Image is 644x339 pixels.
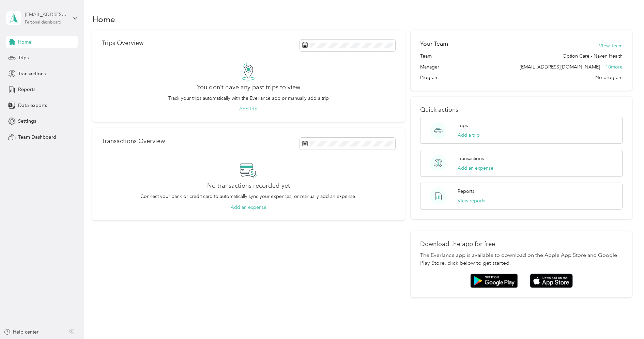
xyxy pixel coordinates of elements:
button: View reports [458,197,485,204]
span: Trips [18,54,29,61]
button: Help center [4,328,39,336]
span: Team [420,52,432,60]
iframe: Everlance-gr Chat Button Frame [606,301,644,339]
button: Add an expense [458,165,493,172]
div: Personal dashboard [25,20,61,25]
button: Add a trip [458,132,480,139]
p: Reports [458,188,474,195]
h2: You don’t have any past trips to view [197,84,300,91]
span: Settings [18,118,36,125]
p: The Everlance app is available to download on the Apple App Store and Google Play Store, click be... [420,251,623,268]
h1: Home [92,16,115,23]
span: [EMAIL_ADDRESS][DOMAIN_NAME] [520,64,600,70]
span: Reports [18,86,35,93]
button: Add an expense [231,204,266,211]
button: Add trip [239,105,258,112]
h2: Your Team [420,40,448,48]
span: + 10 more [602,64,623,70]
p: Trips [458,122,468,129]
p: Transactions Overview [102,138,165,145]
div: [EMAIL_ADDRESS][DOMAIN_NAME] [25,11,67,18]
img: App store [530,274,573,288]
span: Option Care - Naven Health [563,52,623,60]
span: Home [18,38,31,46]
h2: No transactions recorded yet [207,182,290,189]
span: No program [595,74,623,81]
p: Connect your bank or credit card to automatically sync your expenses, or manually add an expense. [140,193,356,200]
button: View Team [599,42,623,49]
p: Download the app for free [420,241,623,248]
p: Quick actions [420,106,623,113]
p: Track your trips automatically with the Everlance app or manually add a trip [168,95,329,102]
span: Program [420,74,439,81]
img: Google play [470,274,518,288]
span: Manager [420,63,439,71]
span: Transactions [18,70,46,77]
span: Data exports [18,102,47,109]
span: Team Dashboard [18,134,56,141]
p: Trips Overview [102,40,143,47]
p: Transactions [458,155,484,162]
